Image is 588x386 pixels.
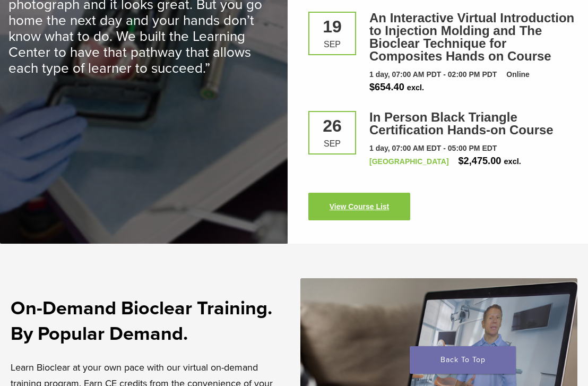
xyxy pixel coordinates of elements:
span: $2,475.00 [458,156,501,166]
div: Online [506,69,530,80]
a: Back To Top [410,346,516,374]
a: An Interactive Virtual Introduction to Injection Molding and The Bioclear Technique for Composite... [369,11,574,63]
div: Sep [317,140,347,148]
div: Sep [317,40,347,49]
a: In Person Black Triangle Certification Hands-on Course [369,110,554,137]
span: $654.40 [369,82,404,92]
span: excl. [504,157,521,166]
div: 26 [317,117,347,134]
div: 19 [317,18,347,35]
a: [GEOGRAPHIC_DATA] [369,157,449,166]
span: excl. [407,83,424,92]
div: 1 day, 07:00 AM PDT - 02:00 PM PDT [369,69,497,80]
strong: On-Demand Bioclear Training. By Popular Demand. [11,297,272,345]
div: 1 day, 07:00 AM EDT - 05:00 PM EDT [369,143,497,154]
a: View Course List [308,193,410,220]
